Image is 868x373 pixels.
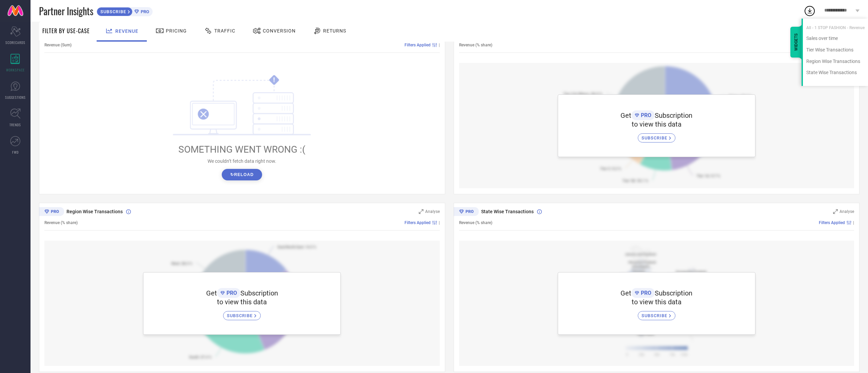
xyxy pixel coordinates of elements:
span: to view this data [217,298,267,306]
span: PRO [639,112,651,118]
span: Region Wise Transactions [66,209,123,214]
span: SUBSCRIBE [97,9,128,14]
span: to view this data [632,120,682,128]
span: Revenue (% share) [44,220,78,225]
a: SUBSCRIBEPRO [97,5,153,16]
span: Returns [323,28,346,34]
a: SUBSCRIBE [223,306,261,320]
span: Analyse [840,209,854,214]
span: PRO [139,9,149,14]
span: SUBSCRIBE [642,313,669,318]
svg: Zoom [419,209,423,214]
tspan: ! [273,76,275,84]
span: Revenue (% share) [459,220,492,225]
span: | [439,43,440,47]
span: WORKSPACE [6,67,25,72]
span: | [853,220,854,225]
span: SUGGESTIONS [5,95,26,100]
div: WIDGETS [790,27,802,58]
span: Get [620,289,631,297]
span: Subscription [655,111,692,119]
span: Traffic [214,28,235,34]
span: FWD [12,150,19,155]
div: Region Wise Transactions [803,58,868,65]
span: Pricing [166,28,187,34]
span: SUBSCRIBE [227,313,254,318]
span: Subscription [240,289,278,297]
span: Subscription [655,289,692,297]
span: SOMETHING WENT WRONG :( [178,144,305,155]
span: Partner Insights [39,4,93,18]
svg: Zoom [833,209,838,214]
span: Filters Applied [405,220,431,225]
div: Premium [454,207,479,217]
div: Premium [39,207,64,217]
button: ↻Reload [222,169,262,180]
span: Filters Applied [405,43,431,47]
span: TRENDS [9,122,21,127]
span: Revenue [115,28,138,34]
span: Conversion [263,28,296,34]
div: Sales over time [803,35,868,42]
span: Analyse [425,209,440,214]
span: Revenue (% share) [459,43,492,47]
span: SCORECARDS [5,40,25,45]
a: SUBSCRIBE [638,306,675,320]
span: SUBSCRIBE [642,135,669,140]
span: Revenue (Sum) [44,43,72,47]
div: Tier Wise Transactions [803,47,868,53]
span: Filters Applied [819,220,845,225]
span: Get [206,289,217,297]
span: PRO [639,290,651,296]
span: | [439,220,440,225]
a: SUBSCRIBE [638,128,675,142]
span: PRO [225,290,237,296]
span: to view this data [632,298,682,306]
div: All - 1 STOP FASHION - Revenue [803,19,868,30]
span: Get [620,111,631,119]
div: State Wise Transactions [803,69,868,76]
span: Filter By Use-Case [42,27,90,35]
div: Open download list [804,5,816,17]
span: State Wise Transactions [481,209,534,214]
span: We couldn’t fetch data right now. [208,158,276,164]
